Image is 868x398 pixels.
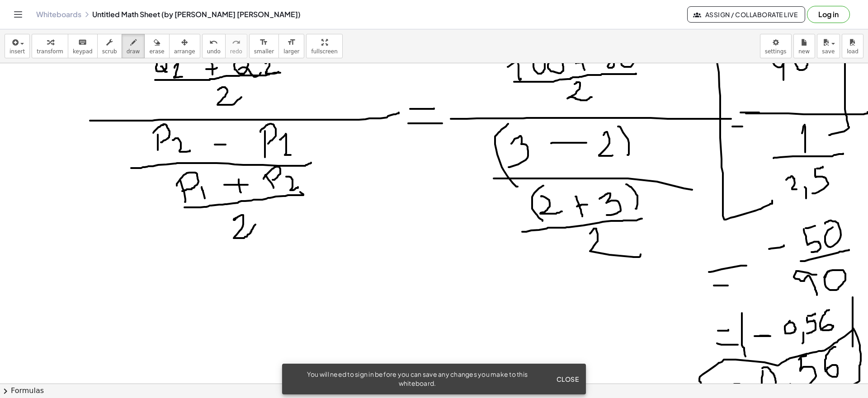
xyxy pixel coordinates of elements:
[68,34,98,58] button: keyboardkeypad
[5,34,30,58] button: insert
[278,34,304,58] button: format_sizelarger
[169,34,200,58] button: arrange
[311,48,337,55] span: fullscreen
[817,34,840,58] button: save
[209,37,218,48] i: undo
[202,34,226,58] button: undoundo
[32,34,68,58] button: transform
[102,48,117,55] span: scrub
[765,48,787,55] span: settings
[144,34,169,58] button: erase
[207,48,221,55] span: undo
[249,34,279,58] button: format_sizesmaller
[259,37,268,48] i: format_size
[97,34,122,58] button: scrub
[807,6,850,23] button: Log in
[842,34,863,58] button: load
[254,48,274,55] span: smaller
[149,48,164,55] span: erase
[225,34,247,58] button: redoredo
[695,10,797,19] span: Assign / Collaborate Live
[760,34,792,58] button: settings
[37,48,63,55] span: transform
[552,371,582,387] button: Close
[122,34,145,58] button: draw
[283,48,299,55] span: larger
[232,37,241,48] i: redo
[822,48,835,55] span: save
[798,48,810,55] span: new
[73,48,93,55] span: keypad
[847,48,859,55] span: load
[9,48,25,55] span: insert
[289,370,545,388] div: You will need to sign in before you can save any changes you make to this whiteboard.
[127,48,140,55] span: draw
[687,6,805,23] button: Assign / Collaborate Live
[36,10,81,19] a: Whiteboards
[556,375,579,383] span: Close
[174,48,195,55] span: arrange
[78,37,87,48] i: keyboard
[287,37,296,48] i: format_size
[793,34,815,58] button: new
[306,34,342,58] button: fullscreen
[11,7,25,22] button: Toggle navigation
[230,48,242,55] span: redo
